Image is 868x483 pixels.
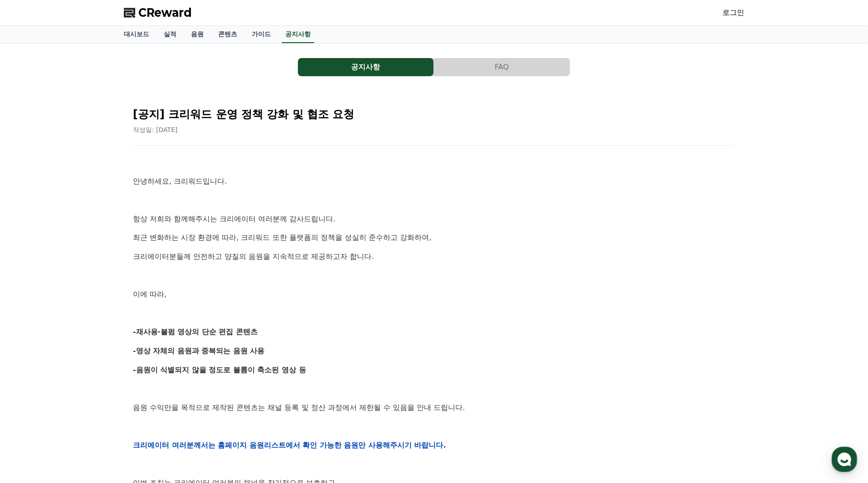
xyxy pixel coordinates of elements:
a: FAQ [434,58,570,76]
button: 공지사항 [298,58,434,76]
span: CReward [138,5,192,20]
a: 설정 [117,288,174,310]
h2: [공지] 크리워드 운영 정책 강화 및 협조 요청 [133,107,735,122]
a: 가이드 [244,26,278,43]
button: FAQ [434,58,570,76]
p: 최근 변화하는 시장 환경에 따라, 크리워드 또한 플랫폼의 정책을 성실히 준수하고 강화하여, [133,232,735,244]
span: 홈 [29,301,34,308]
a: 공지사항 [298,58,434,76]
a: 대화 [60,288,117,310]
p: 크리에이터분들께 안전하고 양질의 음원을 지속적으로 제공하고자 합니다. [133,251,735,263]
p: 음원 수익만을 목적으로 제작된 콘텐츠는 채널 등록 및 정산 과정에서 제한될 수 있음을 안내 드립니다. [133,402,735,414]
p: 항상 저희와 함께해주시는 크리에이터 여러분께 감사드립니다. [133,213,735,225]
a: 실적 [156,26,184,43]
a: 음원 [184,26,211,43]
p: 안녕하세요, 크리워드입니다. [133,176,735,187]
a: CReward [124,5,192,20]
strong: -영상 자체의 음원과 중복되는 음원 사용 [133,346,265,355]
strong: -음원이 식별되지 않을 정도로 볼륨이 축소된 영상 등 [133,366,306,374]
span: 대화 [83,302,94,309]
span: 작성일: [DATE] [133,126,178,133]
strong: 크리에이터 여러분께서는 홈페이지 음원리스트에서 확인 가능한 음원만 사용해주시기 바랍니다. [133,441,446,449]
p: 이에 따라, [133,288,735,300]
a: 대시보드 [117,26,156,43]
a: 로그인 [722,7,744,18]
a: 공지사항 [282,26,314,43]
a: 콘텐츠 [211,26,244,43]
span: 설정 [140,301,151,308]
strong: -재사용·불펌 영상의 단순 편집 콘텐츠 [133,327,258,336]
a: 홈 [3,288,60,310]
